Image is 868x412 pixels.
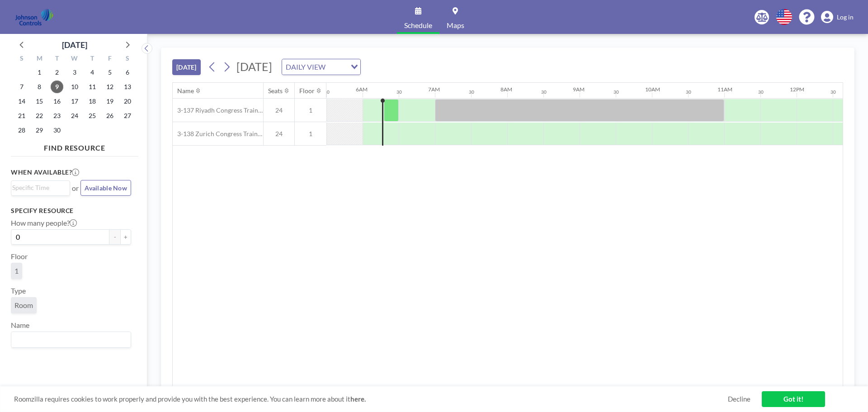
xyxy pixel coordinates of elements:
div: S [13,53,31,65]
span: 1 [14,266,19,275]
span: Saturday, September 20, 2025 [121,95,134,108]
div: Seats [268,87,283,95]
span: Sunday, September 14, 2025 [15,95,28,108]
div: 30 [324,89,330,95]
span: Thursday, September 4, 2025 [86,66,99,79]
span: Friday, September 19, 2025 [104,95,116,108]
div: Search for option [11,332,131,347]
div: T [48,53,66,65]
span: Available Now [85,184,127,192]
span: 1 [295,130,326,138]
span: Monday, September 22, 2025 [33,109,46,122]
div: F [101,53,118,65]
span: Log in [837,13,854,21]
label: Floor [11,252,28,261]
div: [DATE] [62,38,87,51]
div: 30 [686,89,691,95]
div: Search for option [11,181,70,194]
a: here. [350,395,366,403]
span: 3-138 Zurich Congress Training Room [173,130,263,138]
span: Saturday, September 6, 2025 [121,66,134,79]
h4: FIND RESOURCE [11,140,138,152]
a: Log in [821,11,854,24]
span: Monday, September 15, 2025 [33,95,46,108]
div: 30 [613,89,619,95]
div: 30 [830,89,836,95]
input: Search for option [12,183,65,193]
div: Floor [299,87,315,95]
span: Friday, September 12, 2025 [104,81,116,93]
button: - [109,229,120,245]
span: 24 [264,106,294,114]
div: 30 [396,89,402,95]
span: Friday, September 5, 2025 [104,66,116,79]
span: Roomzilla requires cookies to work properly and provide you with the best experience. You can lea... [14,395,728,403]
span: Saturday, September 13, 2025 [121,81,134,93]
span: 1 [295,106,326,114]
div: 8AM [500,86,512,93]
span: Thursday, September 11, 2025 [86,81,99,93]
label: Name [11,321,29,330]
div: Name [177,87,194,95]
div: 12PM [790,86,804,93]
div: 11AM [717,86,732,93]
button: Available Now [80,180,131,196]
span: 3-137 Riyadh Congress Training Room [173,106,263,114]
span: Monday, September 1, 2025 [33,66,46,79]
label: How many people? [11,218,77,227]
span: Tuesday, September 16, 2025 [51,95,63,108]
div: 6AM [356,86,368,93]
a: Decline [728,395,750,403]
span: Monday, September 29, 2025 [33,124,46,137]
span: Wednesday, September 3, 2025 [68,66,81,79]
span: Tuesday, September 23, 2025 [51,109,63,122]
span: Tuesday, September 2, 2025 [51,66,63,79]
div: T [83,53,101,65]
span: Maps [447,22,464,29]
span: 24 [264,130,294,138]
div: 9AM [573,86,585,93]
span: Saturday, September 27, 2025 [121,109,134,122]
div: 30 [541,89,547,95]
span: Thursday, September 25, 2025 [86,109,99,122]
div: S [118,53,136,65]
div: 7AM [428,86,440,93]
span: DAILY VIEW [284,61,327,73]
span: [DATE] [236,60,272,73]
span: Monday, September 8, 2025 [33,81,46,93]
div: W [66,53,84,65]
span: Room [14,301,33,310]
span: Sunday, September 28, 2025 [15,124,28,137]
div: M [31,53,48,65]
button: [DATE] [172,59,201,75]
span: Thursday, September 18, 2025 [86,95,99,108]
label: Type [11,286,26,295]
div: 10AM [645,86,660,93]
span: Wednesday, September 17, 2025 [68,95,81,108]
input: Search for option [328,61,345,73]
span: Tuesday, September 30, 2025 [51,124,63,137]
span: Tuesday, September 9, 2025 [51,81,63,93]
span: or [72,184,79,193]
span: Sunday, September 21, 2025 [15,109,28,122]
div: Search for option [282,59,360,75]
span: Schedule [404,22,432,29]
h3: Specify resource [11,207,131,215]
div: 30 [758,89,764,95]
a: Got it! [762,391,825,407]
img: organization-logo [14,8,54,26]
div: 30 [469,89,474,95]
input: Search for option [12,334,126,346]
span: Wednesday, September 24, 2025 [68,109,81,122]
span: Sunday, September 7, 2025 [15,81,28,93]
span: Wednesday, September 10, 2025 [68,81,81,93]
button: + [120,229,131,245]
span: Friday, September 26, 2025 [104,109,116,122]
